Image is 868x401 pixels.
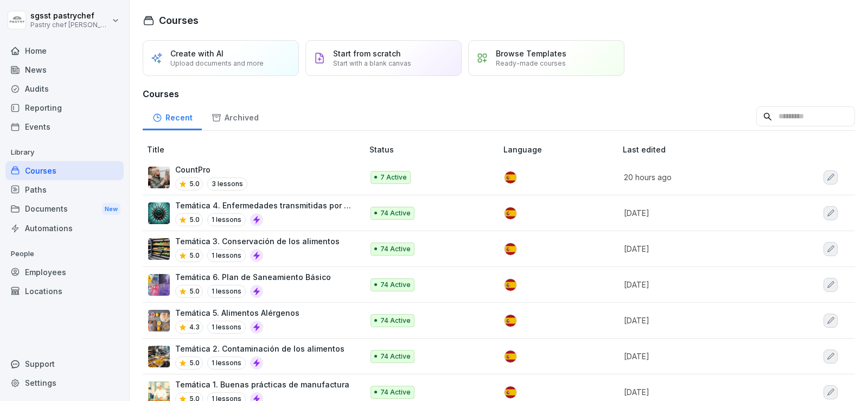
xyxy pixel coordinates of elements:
[5,41,124,60] a: Home
[189,215,200,225] p: 5.0
[5,98,124,117] a: Reporting
[170,49,224,58] p: Create with AI
[189,251,200,260] p: 5.0
[505,315,516,327] img: es.svg
[333,49,401,58] p: Start from scratch
[505,386,516,398] img: es.svg
[505,207,516,219] img: es.svg
[5,180,124,199] a: Paths
[624,279,783,290] p: [DATE]
[148,310,170,332] img: wwf9md3iy1bon5x53p9kcas9.png
[380,352,411,361] p: 74 Active
[170,59,264,67] p: Upload documents and more
[380,316,411,326] p: 74 Active
[5,79,124,98] a: Audits
[380,387,411,397] p: 74 Active
[5,199,124,219] div: Documents
[189,322,200,332] p: 4.3
[189,179,200,189] p: 5.0
[175,164,247,175] p: CountPro
[505,171,516,183] img: es.svg
[505,243,516,255] img: es.svg
[147,144,365,155] p: Title
[189,287,200,296] p: 5.0
[505,351,516,362] img: es.svg
[143,87,855,100] h3: Courses
[175,343,344,354] p: Temática 2. Contaminación de los alimentos
[207,321,246,334] p: 1 lessons
[380,244,411,254] p: 74 Active
[5,354,124,373] div: Support
[175,307,299,319] p: Temática 5. Alimentos Alérgenos
[624,351,783,362] p: [DATE]
[102,203,120,215] div: New
[207,357,246,370] p: 1 lessons
[505,279,516,291] img: es.svg
[207,249,246,262] p: 1 lessons
[380,280,411,290] p: 74 Active
[5,161,124,180] a: Courses
[148,167,170,188] img: nanuqyb3jmpxevmk16xmqivn.png
[148,274,170,296] img: mhb727d105t9k4tb0y7eu9rv.png
[5,117,124,136] a: Events
[207,285,246,298] p: 1 lessons
[175,200,352,211] p: Temática 4. Enfermedades transmitidas por alimentos ETA'S
[148,202,170,224] img: frq77ysdix3y9as6qvhv4ihg.png
[175,379,349,390] p: Temática 1. Buenas prácticas de manufactura
[496,49,566,58] p: Browse Templates
[5,144,124,161] p: Library
[202,103,268,130] a: Archived
[148,238,170,260] img: ob1temx17qa248jtpkauy3pv.png
[624,207,783,219] p: [DATE]
[30,11,110,21] p: sgsst pastrychef
[624,386,783,398] p: [DATE]
[207,213,246,226] p: 1 lessons
[380,208,411,218] p: 74 Active
[30,21,110,29] p: Pastry chef [PERSON_NAME] y Cocina gourmet
[624,315,783,326] p: [DATE]
[5,373,124,392] a: Settings
[496,59,566,67] p: Ready-made courses
[380,173,407,182] p: 7 Active
[148,346,170,367] img: ir5hv6zvm3rp7veysq4ywyma.png
[5,219,124,238] a: Automations
[207,177,247,190] p: 3 lessons
[503,144,618,155] p: Language
[175,271,331,283] p: Temática 6. Plan de Saneamiento Básico
[624,171,783,183] p: 20 hours ago
[624,243,783,254] p: [DATE]
[333,59,411,67] p: Start with a blank canvas
[175,235,340,247] p: Temática 3. Conservación de los alimentos
[369,144,499,155] p: Status
[159,13,199,28] h1: Courses
[5,282,124,301] a: Locations
[143,103,202,130] a: Recent
[623,144,796,155] p: Last edited
[189,358,200,368] p: 5.0
[5,263,124,282] a: Employees
[5,199,124,219] a: DocumentsNew
[5,245,124,263] p: People
[5,60,124,79] a: News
